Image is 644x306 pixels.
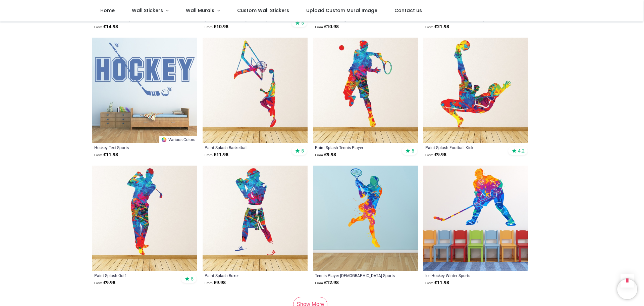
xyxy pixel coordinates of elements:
strong: £ 10.98 [205,24,228,30]
span: From [425,153,433,157]
img: Tennis Player Female Sports Wall Sticker [313,166,418,271]
span: From [315,153,323,157]
span: 5 [191,276,194,282]
span: Upload Custom Mural Image [306,7,377,14]
span: Wall Murals [186,7,214,14]
a: Tennis Player [DEMOGRAPHIC_DATA] Sports [315,273,396,278]
strong: £ 9.98 [425,151,446,158]
strong: £ 14.98 [94,24,118,30]
span: 5 [412,148,414,154]
img: Paint Splash Football Kick Wall Sticker [423,38,528,143]
img: Paint Splash Basketball Wall Sticker - Mod6 [203,38,308,143]
span: 5 [301,20,304,26]
span: Home [100,7,115,14]
strong: £ 11.98 [425,279,449,286]
strong: £ 9.98 [94,279,115,286]
strong: £ 9.98 [205,279,226,286]
span: From [94,281,102,285]
span: 4.2 [518,148,525,154]
span: Custom Wall Stickers [237,7,289,14]
a: Paint Splash Football Kick [425,145,506,150]
span: From [205,153,213,157]
a: Hockey Text Sports [94,145,175,150]
span: From [425,25,433,29]
strong: £ 11.98 [205,151,228,158]
iframe: Brevo live chat [617,279,637,299]
strong: £ 11.98 [94,151,118,158]
img: Paint Splash Golf Wall Sticker [92,166,197,271]
a: Paint Splash Basketball [205,145,285,150]
span: From [94,25,102,29]
img: Paint Splash Boxer Wall Sticker [203,166,308,271]
span: From [315,25,323,29]
img: Color Wheel [161,137,167,143]
img: Paint Splash Tennis Player Wall Sticker [313,38,418,143]
strong: £ 12.98 [315,279,339,286]
span: 5 [301,148,304,154]
span: From [425,281,433,285]
strong: £ 10.98 [315,24,339,30]
span: Wall Stickers [132,7,163,14]
a: Various Colors [159,136,197,143]
span: From [205,25,213,29]
strong: £ 9.98 [315,151,336,158]
span: From [315,281,323,285]
img: Hockey Text Sports Wall Sticker [92,38,197,143]
a: Paint Splash Golf [94,273,175,278]
a: Paint Splash Tennis Player [315,145,396,150]
span: Contact us [394,7,422,14]
img: Ice Hockey Winter Sports Wall Sticker [423,166,528,271]
span: From [205,281,213,285]
a: Ice Hockey Winter Sports [425,273,506,278]
span: From [94,153,102,157]
strong: £ 21.98 [425,24,449,30]
a: Paint Splash Boxer [205,273,285,278]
